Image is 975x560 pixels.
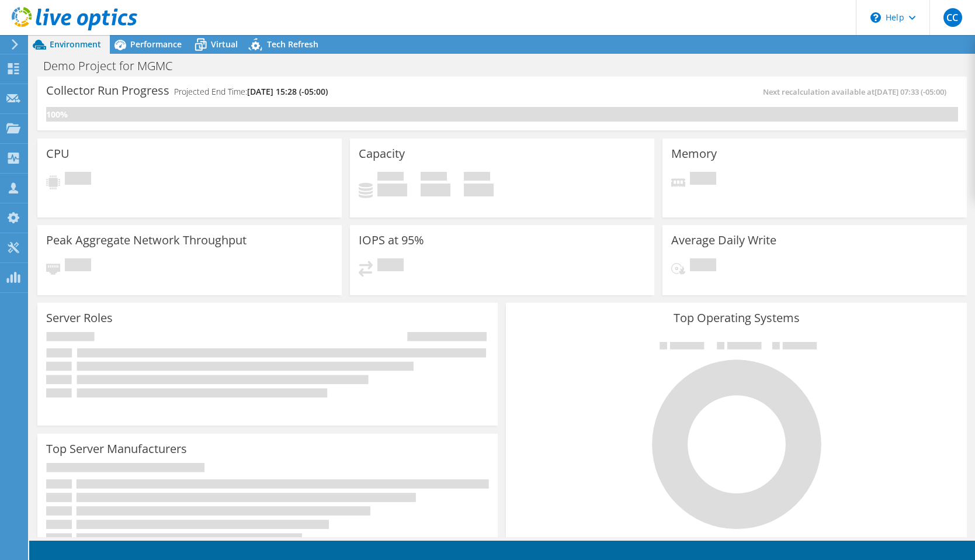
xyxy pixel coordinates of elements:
[377,172,404,184] span: Used
[46,147,70,160] h3: CPU
[46,234,247,247] h3: Peak Aggregate Network Throughput
[870,12,881,23] svg: \n
[377,258,404,274] span: Pending
[943,8,962,27] span: CC
[65,172,91,188] span: Pending
[359,147,405,160] h3: Capacity
[359,234,424,247] h3: IOPS at 95%
[763,87,952,97] span: Next recalculation available at
[247,86,328,97] span: [DATE] 15:28 (-05:00)
[875,87,946,97] span: [DATE] 07:33 (-05:00)
[690,258,716,274] span: Pending
[267,39,318,50] span: Tech Refresh
[464,184,494,196] h4: 0 GiB
[515,312,957,324] h3: Top Operating Systems
[130,39,182,50] span: Performance
[65,258,91,274] span: Pending
[46,312,113,324] h3: Server Roles
[46,443,187,455] h3: Top Server Manufacturers
[174,85,328,98] h4: Projected End Time:
[50,39,101,50] span: Environment
[421,172,447,184] span: Free
[377,184,407,196] h4: 0 GiB
[421,184,450,196] h4: 0 GiB
[464,172,490,184] span: Total
[671,234,776,247] h3: Average Daily Write
[671,147,717,160] h3: Memory
[211,39,238,50] span: Virtual
[690,172,716,188] span: Pending
[38,60,190,72] h1: Demo Project for MGMC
